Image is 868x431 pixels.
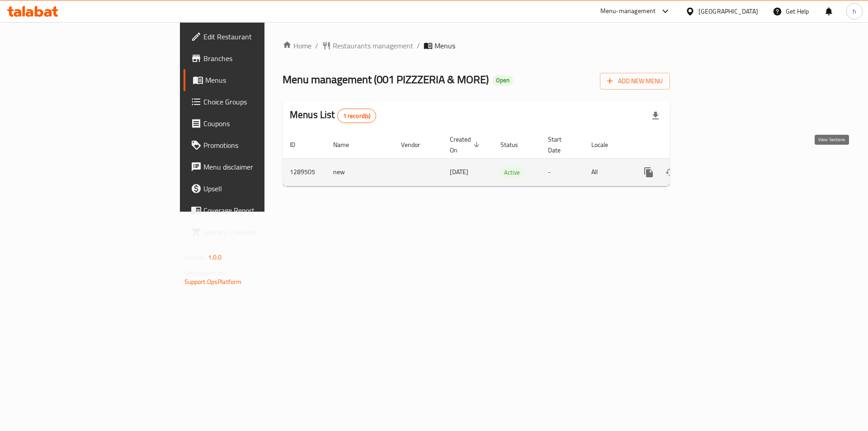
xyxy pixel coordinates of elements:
[184,276,242,288] a: Support.OpsPlatform
[638,161,660,183] button: more
[203,118,318,129] span: Coupons
[333,40,413,51] span: Restaurants management
[853,6,856,16] span: h
[338,112,376,120] span: 1 record(s)
[203,96,318,107] span: Choice Groups
[184,69,325,91] a: Menus
[184,134,325,156] a: Promotions
[333,139,361,150] span: Name
[184,267,226,279] span: Get support on:
[645,105,666,127] div: Export file
[283,69,489,90] span: Menu management ( 001 PIZZZERIA & MORE )
[322,40,413,51] a: Restaurants management
[184,113,325,134] a: Coupons
[184,91,325,113] a: Choice Groups
[203,161,318,172] span: Menu disclaimer
[450,134,482,156] span: Created On
[401,139,432,150] span: Vendor
[203,183,318,194] span: Upsell
[203,31,318,42] span: Edit Restaurant
[600,73,670,90] button: Add New Menu
[450,166,468,178] span: [DATE]
[203,53,318,64] span: Branches
[607,76,663,87] span: Add New Menu
[698,6,758,16] div: [GEOGRAPHIC_DATA]
[600,6,656,17] div: Menu-management
[184,26,325,47] a: Edit Restaurant
[337,109,377,123] div: Total records count
[184,47,325,69] a: Branches
[203,205,318,216] span: Coverage Report
[417,40,420,51] li: /
[434,40,455,51] span: Menus
[184,251,207,263] span: Version:
[326,158,394,186] td: new
[283,40,670,51] nav: breadcrumb
[290,139,307,150] span: ID
[184,156,325,178] a: Menu disclaimer
[591,139,620,150] span: Locale
[184,178,325,199] a: Upsell
[184,221,325,243] a: Grocery Checklist
[541,158,584,186] td: -
[500,139,530,150] span: Status
[492,76,513,84] span: Open
[203,140,318,151] span: Promotions
[631,131,732,159] th: Actions
[492,75,513,86] div: Open
[184,199,325,221] a: Coverage Report
[548,134,573,156] span: Start Date
[205,75,318,85] span: Menus
[283,131,732,186] table: enhanced table
[290,108,376,123] h2: Menus List
[584,158,631,186] td: All
[203,227,318,237] span: Grocery Checklist
[208,251,222,263] span: 1.0.0
[500,167,524,178] span: Active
